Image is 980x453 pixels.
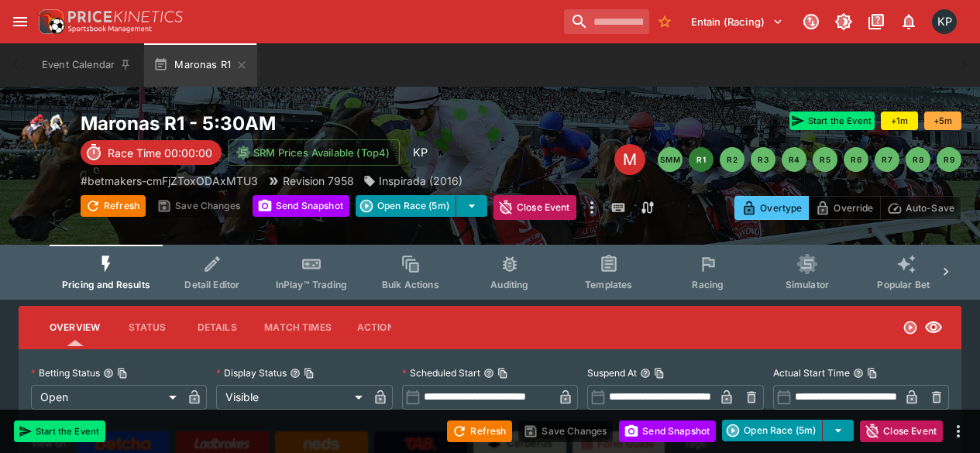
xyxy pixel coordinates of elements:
span: Simulator [786,279,829,290]
button: No Bookmarks [652,9,677,34]
button: Notifications [895,8,923,36]
span: Templates [585,279,632,290]
button: Start the Event [789,112,875,130]
button: Copy To Clipboard [304,368,315,379]
p: Scheduled Start [402,366,480,379]
button: Kedar Pandit [927,5,961,39]
button: +1m [881,112,918,130]
p: Race Time 00:00:00 [108,145,212,161]
div: Kedar Pandit [406,139,434,166]
div: Kedar Pandit [932,9,957,34]
img: PriceKinetics Logo [34,6,65,37]
button: Actions [344,309,414,346]
button: Overtype [734,196,809,220]
div: Inspirada (2016) [363,173,462,189]
input: search [564,9,649,34]
button: Select Tenant [682,9,793,34]
span: Popular Bets [877,279,935,290]
button: Details [182,309,252,346]
span: Detail Editor [184,279,239,290]
button: Scheduled StartCopy To Clipboard [483,368,494,379]
p: Suspend At [587,366,637,379]
div: split button [722,420,854,441]
button: Refresh [81,195,146,217]
button: R3 [751,147,775,172]
img: Sportsbook Management [68,26,152,33]
span: Racing [692,279,724,290]
button: R6 [844,147,868,172]
button: Copy To Clipboard [497,368,508,379]
button: Actual Start TimeCopy To Clipboard [853,368,864,379]
button: R1 [689,147,714,172]
button: more [583,195,601,220]
button: Status [112,309,182,346]
button: R9 [937,147,961,172]
button: open drawer [6,8,34,36]
button: Send Snapshot [253,195,349,217]
button: Suspend AtCopy To Clipboard [640,368,651,379]
button: Connected to PK [797,8,825,36]
svg: Open [903,320,918,335]
button: SRM Prices Available (Top4) [228,139,400,166]
button: Display StatusCopy To Clipboard [290,368,301,379]
button: Send Snapshot [619,420,716,442]
button: R5 [813,147,837,172]
button: Override [808,196,880,220]
button: select merge strategy [823,420,854,441]
button: Open Race (5m) [356,195,456,217]
button: Toggle light/dark mode [830,8,858,36]
p: Copy To Clipboard [81,173,258,189]
span: Auditing [490,279,528,290]
span: InPlay™ Trading [276,279,347,290]
button: Event Calendar [33,43,141,87]
p: Display Status [216,366,287,379]
button: R4 [782,147,806,172]
button: Overview [37,309,112,346]
img: PriceKinetics [68,11,183,22]
button: Copy To Clipboard [117,368,128,379]
div: Visible [216,385,367,410]
button: Auto-Save [880,196,961,220]
div: Event type filters [50,245,930,300]
button: R2 [720,147,744,172]
svg: Visible [924,318,943,337]
p: Overtype [760,200,802,216]
div: Edit Meeting [614,144,645,175]
div: Start From [734,196,961,220]
div: Open [31,385,182,410]
h2: Copy To Clipboard [81,112,594,136]
button: Open Race (5m) [722,420,823,441]
button: R7 [875,147,899,172]
button: Copy To Clipboard [867,368,878,379]
button: Documentation [862,8,890,36]
button: R8 [906,147,930,172]
button: Close Event [493,195,576,220]
p: Actual Start Time [773,366,850,379]
button: Close Event [860,420,943,442]
button: Start the Event [14,420,105,442]
nav: pagination navigation [658,147,961,172]
button: select merge strategy [456,195,487,217]
button: Refresh [447,420,512,442]
p: Override [834,200,873,216]
span: Bulk Actions [382,279,439,290]
button: SMM [658,147,683,172]
span: Pricing and Results [62,279,150,290]
p: Betting Status [31,366,100,379]
img: horse_racing.png [19,112,68,161]
button: Match Times [252,309,344,346]
button: +5m [924,112,961,130]
div: split button [356,195,487,217]
p: Inspirada (2016) [379,173,462,189]
button: Betting StatusCopy To Clipboard [103,368,114,379]
p: Revision 7958 [283,173,354,189]
button: Maronas R1 [144,43,257,87]
button: more [949,422,968,441]
button: Copy To Clipboard [654,368,665,379]
p: Auto-Save [906,200,954,216]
